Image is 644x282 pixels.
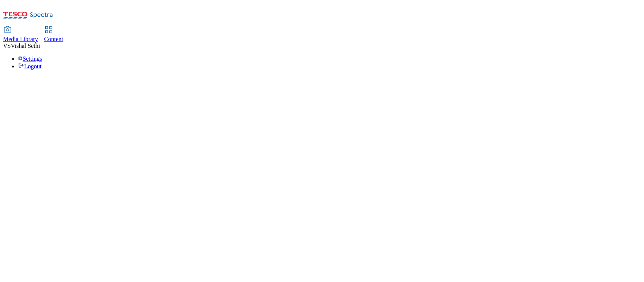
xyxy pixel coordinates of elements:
a: Settings [18,55,42,62]
span: Vishal Sethi [11,43,40,49]
a: Logout [18,63,41,69]
a: Content [44,27,63,43]
span: Media Library [3,36,38,42]
span: VS [3,43,11,49]
span: Content [44,36,63,42]
a: Media Library [3,27,38,43]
